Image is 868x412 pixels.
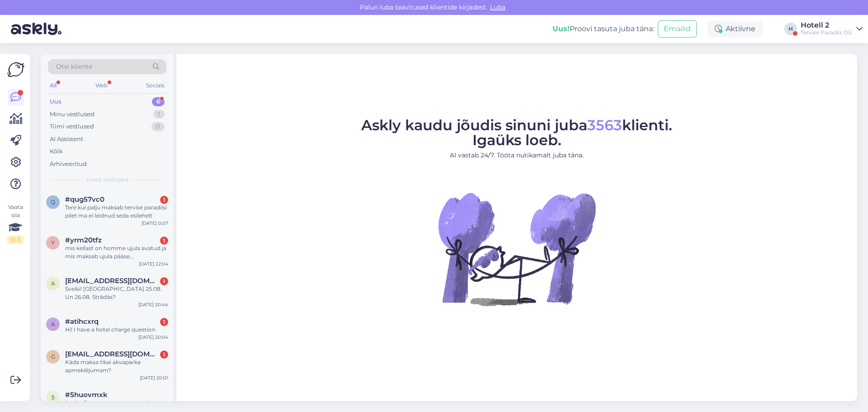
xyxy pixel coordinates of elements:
[50,97,61,106] div: Uus
[552,24,570,33] b: Uus!
[94,80,109,91] div: Web
[160,318,168,326] div: 1
[65,236,102,244] span: #yrm20tfz
[784,23,797,35] div: H
[658,20,697,38] button: Emailid
[65,350,159,358] span: gintasaleniece@gmail.com
[151,122,165,131] div: 0
[51,321,55,327] span: a
[48,80,58,91] div: All
[56,62,92,71] span: Otsi kliente
[487,3,508,11] span: Luba
[65,358,168,374] div: Kāda maksa tikai akvaparka apmeklējumam?
[153,110,165,119] div: 1
[50,122,94,131] div: Tiimi vestlused
[51,239,55,246] span: y
[52,394,55,401] span: 5
[160,196,168,204] div: 1
[160,277,168,285] div: 1
[65,195,104,204] span: #qug57vc0
[7,203,24,244] div: Vaata siia
[801,22,853,29] div: Hotell 2
[801,22,863,36] a: Hotell 2Tervise Paradiis OÜ
[138,301,168,308] div: [DATE] 20:44
[140,374,168,381] div: [DATE] 20:01
[708,21,763,37] div: Aktiivne
[65,391,108,399] span: #5huovmxk
[361,116,672,149] span: Askly kaudu jõudis sinuni juba klienti. Igaüks loeb.
[51,353,55,360] span: g
[139,260,168,267] div: [DATE] 22:04
[160,237,168,245] div: 1
[51,199,55,205] span: q
[435,167,598,330] img: No Chat active
[142,220,168,227] div: [DATE] 0:07
[50,160,87,169] div: Arhiveeritud
[50,110,94,119] div: Minu vestlused
[65,326,168,334] div: Hi! I have a hotel charge question
[7,61,24,78] img: Askly Logo
[160,350,168,359] div: 1
[138,334,168,341] div: [DATE] 20:04
[65,204,168,220] div: Tere kui palju maksab tervise paradiisi pilet ma ei leidnud seda esilehelt
[65,277,159,285] span: aiva.vaiteka@gmail.com
[51,280,55,287] span: a
[801,29,853,36] div: Tervise Paradiis OÜ
[144,80,166,91] div: Socials
[86,175,128,184] span: Uued vestlused
[50,135,83,144] div: AI Assistent
[65,317,99,326] span: #atihcxrq
[587,116,622,134] span: 3563
[65,244,168,260] div: mis kellast on homme ujula avatud ja mis maksab ujula pääse täiskasvanule?
[50,147,63,156] div: Kõik
[552,24,654,34] div: Proovi tasuta juba täna:
[7,236,24,244] div: 0 / 3
[152,97,165,106] div: 6
[361,151,672,160] p: AI vastab 24/7. Tööta nutikamalt juba täna.
[65,285,168,301] div: Sveiki! [GEOGRAPHIC_DATA] 25.08. Un 26.08. Strādās?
